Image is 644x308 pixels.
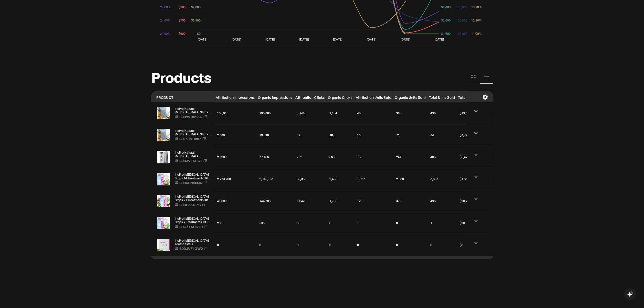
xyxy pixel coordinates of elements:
[257,109,292,118] div: 190,880
[441,18,451,22] tspan: $2,000
[175,195,212,202] button: InoPro [MEDICAL_DATA] Strips 21 Treatments Kit - Teeth [PERSON_NAME], [MEDICAL_DATA] Free, Enamel...
[355,131,391,140] div: 13
[333,38,342,41] tspan: [DATE]
[175,159,178,162] img: USA Flag
[157,129,170,141] img: InoPro Natural Teeth Whitening Strips Kit 21 Treatments - Sensitive Teeth Whitener, Peroxide Free...
[175,107,212,114] button: InoPro Natural [MEDICAL_DATA] Strips Kit 14 Treatments - Sensitive Teeth [PERSON_NAME], [MEDICAL_...
[179,180,203,185] span: B0B5HN65QQ
[355,197,391,205] div: 123
[394,219,426,227] div: 0
[427,91,456,102] th: Total Units Sold
[458,219,481,227] div: $20
[355,241,391,249] div: 0
[327,131,352,140] div: 264
[257,197,292,205] div: 144,786
[175,247,178,250] img: USA Flag
[393,91,427,102] th: Organic Units Sold
[257,153,292,161] div: 77,186
[179,202,201,207] span: B0DP55J8ZG
[175,225,178,228] img: USA Flag
[198,38,207,41] tspan: [DATE]
[355,153,391,161] div: 165
[394,175,426,183] div: 2,580
[458,175,481,183] div: $112,626
[256,91,293,102] th: Organic Impressions
[179,224,203,229] span: B0CXYSDC2H
[179,32,186,35] tspan: $600
[456,32,467,35] tspan: 135,000
[197,32,201,35] tspan: $0
[151,72,211,81] h1: Products
[458,131,481,140] div: $3,423
[458,109,481,118] div: $13,891
[265,38,275,41] tspan: [DATE]
[175,136,206,141] button: Copy product code B0F13NHBKZ
[295,109,325,118] div: 4,148
[257,131,292,140] div: 19,520
[157,151,170,163] img: InoPro Natural Whitening Hydroxyapatite Toothpaste with Probiotic for Sensitive Teeth, Fluoride F...
[428,175,455,183] div: 3,607
[215,219,255,227] div: 200
[354,91,393,102] th: Attribution Units Sold
[157,217,170,229] img: InoPro Teeth Whitening Strips 7 Treatments Kit - Sensitive Teeth Whitener, Peroxide Free, Enamel ...
[295,131,325,140] div: 72
[175,181,178,184] img: USA Flag
[214,91,256,102] th: Attribution Impressions
[471,32,482,35] tspan: 11.00%
[175,239,212,246] button: InoPro [MEDICAL_DATA] Toothpaste 1
[175,224,207,229] button: Copy product code B0CXYSDC2H
[434,38,444,41] tspan: [DATE]
[157,195,170,207] img: InoPro Teeth Whitening Strips 21 Treatments Kit - Teeth Whitener, Peroxide Free, Enamel Safe Gree...
[295,219,325,227] div: 5
[175,114,207,120] button: Copy product code B0D3VHMR3Z
[160,18,171,22] tspan: 24.00%
[458,197,481,205] div: $20,234
[175,137,178,140] img: USA Flag
[327,219,352,227] div: 6
[175,115,178,118] img: USA Flag
[295,175,325,183] div: 69,330
[458,153,481,161] div: $5,478
[160,5,171,9] tspan: 27.00%
[257,219,292,227] div: 533
[215,153,255,161] div: 29,280
[175,203,178,206] img: USA Flag
[441,32,451,35] tspan: $1,600
[175,202,205,207] button: Copy product code B0DP55J8ZG
[327,109,352,118] div: 1,204
[160,32,171,35] tspan: 21.00%
[191,18,201,22] tspan: $3,500
[215,175,255,183] div: 2,773,200
[327,241,352,249] div: 0
[215,109,255,118] div: 165,920
[295,197,325,205] div: 1,042
[428,153,455,161] div: 406
[175,158,207,163] button: Copy product code B0D3VFXCC2
[471,18,482,22] tspan: 12.10%
[458,241,481,249] div: $0
[295,153,325,161] div: 732
[215,241,255,249] div: 0
[179,114,203,120] span: B0D3VHMR3Z
[175,129,212,136] button: InoPro Natural [MEDICAL_DATA] Strips Kit 21 Treatments - Sensitive Teeth [PERSON_NAME], [MEDICAL_...
[157,107,170,119] img: InoPro Natural Teeth Whitening Strips Kit 14 Treatments - Sensitive Teeth Whitener, Peroxide Free...
[175,246,207,251] button: Copy product code B0D3VF1GW2
[394,131,426,140] div: 71
[215,197,255,205] div: 41,680
[326,91,354,102] th: Organic Clicks
[293,91,326,102] th: Attribution Clicks
[394,241,426,249] div: 0
[179,158,202,163] span: B0D3VFXCC2
[215,131,255,140] div: 2,880
[394,109,426,118] div: 385
[456,5,467,9] tspan: 165,000
[179,18,186,22] tspan: $750
[232,38,241,41] tspan: [DATE]
[327,197,352,205] div: 1,755
[179,246,203,251] span: B0D3VF1GW2
[295,241,325,249] div: 0
[367,38,376,41] tspan: [DATE]
[175,180,207,185] button: Copy product code B0B5HN65QQ
[394,153,426,161] div: 241
[428,109,455,118] div: 430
